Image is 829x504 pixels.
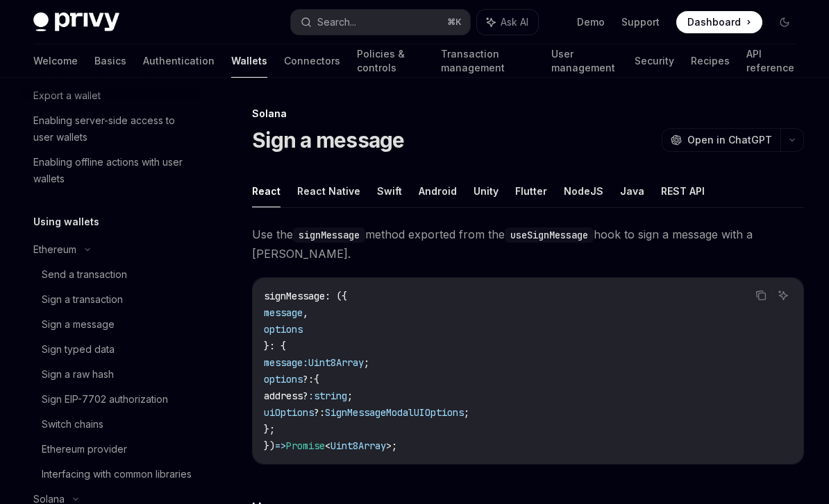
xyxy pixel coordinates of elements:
a: Enabling offline actions with user wallets [22,150,200,191]
code: useSignMessage [505,227,594,243]
span: : ({ [325,290,347,302]
button: Copy the contents from the code block [752,286,770,304]
a: Support [621,15,660,29]
span: Open in ChatGPT [687,133,772,147]
span: : [308,390,314,402]
span: ; [364,356,369,369]
button: React Native [297,175,360,207]
span: ?: [314,406,325,419]
div: Sign a message [42,316,115,333]
a: Send a transaction [22,262,200,287]
a: API reference [746,44,796,78]
button: Toggle dark mode [773,11,796,33]
img: dark logo [33,12,119,32]
span: SignMessageModalUIOptions [325,406,464,419]
a: Demo [577,15,605,29]
a: Recipes [691,44,730,78]
button: NodeJS [564,175,603,207]
div: Switch chains [42,416,103,433]
span: Ask AI [501,15,528,29]
button: Ask AI [477,10,538,35]
span: Use the method exported from the hook to sign a message with a [PERSON_NAME]. [252,225,804,263]
code: signMessage [293,227,365,243]
span: => [275,440,286,452]
span: ; [464,406,469,419]
a: Sign a message [22,312,200,337]
div: Sign a raw hash [42,366,114,383]
button: Android [419,175,457,207]
span: , [303,306,308,319]
button: React [252,175,280,207]
button: Flutter [515,175,547,207]
div: Search... [317,14,356,31]
div: Sign EIP-7702 authorization [42,391,168,408]
a: Policies & controls [357,44,424,78]
span: { [314,373,319,385]
a: Basics [94,44,126,78]
a: Sign EIP-7702 authorization [22,387,200,412]
a: Security [635,44,674,78]
button: Ask AI [774,286,792,304]
button: Swift [377,175,402,207]
a: Switch chains [22,412,200,437]
a: Enabling server-side access to user wallets [22,108,200,150]
span: options [264,373,303,385]
a: Transaction management [441,44,535,78]
span: Promise [286,440,325,452]
span: ; [347,390,353,402]
a: Welcome [33,44,78,78]
h5: Using wallets [33,214,99,230]
div: Solana [252,107,804,121]
div: Enabling server-side access to user wallets [33,112,192,146]
span: }) [264,440,275,452]
span: options [264,323,303,336]
span: ?: [303,373,314,385]
a: Sign a raw hash [22,362,200,387]
span: }: { [264,340,286,352]
span: Dashboard [687,15,741,29]
button: Open in ChatGPT [662,128,780,152]
span: ; [392,440,397,452]
span: address? [264,390,308,402]
a: Dashboard [676,11,762,33]
h1: Sign a message [252,128,405,153]
span: uiOptions [264,406,314,419]
a: Wallets [231,44,267,78]
div: Ethereum [33,241,76,258]
span: < [325,440,330,452]
span: signMessage [264,290,325,302]
span: Uint8Array [330,440,386,452]
a: Ethereum provider [22,437,200,462]
a: Interfacing with common libraries [22,462,200,487]
a: Sign typed data [22,337,200,362]
div: Sign a transaction [42,291,123,308]
div: Ethereum provider [42,441,127,458]
span: }; [264,423,275,435]
a: Sign a transaction [22,287,200,312]
span: message: [264,356,308,369]
a: User management [551,44,618,78]
span: string [314,390,347,402]
span: message [264,306,303,319]
button: Java [620,175,644,207]
button: REST API [661,175,705,207]
span: > [386,440,392,452]
div: Sign typed data [42,341,115,358]
a: Connectors [284,44,340,78]
button: Search...⌘K [291,10,469,35]
div: Enabling offline actions with user wallets [33,154,192,187]
div: Send a transaction [42,266,127,283]
a: Authentication [143,44,215,78]
button: Unity [474,175,499,207]
span: ⌘ K [447,17,462,28]
span: Uint8Array [308,356,364,369]
div: Interfacing with common libraries [42,466,192,483]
